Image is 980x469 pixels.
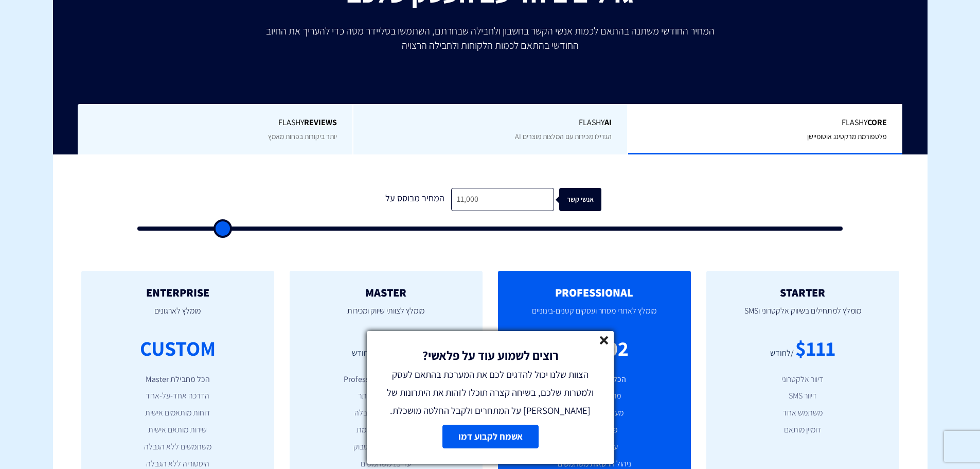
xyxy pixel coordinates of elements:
h2: STARTER [722,286,884,299]
p: מומלץ למתחילים בשיווק אלקטרוני וSMS [722,299,884,334]
b: Core [867,117,887,128]
span: Flashy [369,117,612,129]
div: $111 [795,334,835,363]
h2: MASTER [305,286,467,299]
li: אנליטיקה מתקדמת [305,424,467,436]
li: דיוור SMS [722,390,884,402]
b: REVIEWS [304,117,337,128]
b: AI [604,117,612,128]
span: הגדילו מכירות עם המלצות מוצרים AI [515,132,612,141]
h2: PROFESSIONAL [513,286,675,299]
li: דיוור אלקטרוני [722,374,884,386]
li: דוחות מותאמים אישית [97,407,259,419]
span: יותר ביקורות בפחות מאמץ [268,132,337,141]
p: מומלץ לארגונים [97,299,259,334]
li: משתמשים ללא הגבלה [97,441,259,453]
li: הדרכה אחד-על-אחד [97,390,259,402]
li: שירות מותאם אישית [97,424,259,436]
div: /לחודש [770,348,794,359]
li: אינטגרציה עם פייסבוק [305,441,467,453]
li: הכל מחבילת Master [97,374,259,386]
p: מומלץ לאתרי מסחר ועסקים קטנים-בינוניים [513,299,675,334]
li: פרסונליזציה באתר [305,390,467,402]
li: משתמש אחד [722,407,884,419]
div: המחיר מבוסס על [379,188,451,211]
p: המחיר החודשי משתנה בהתאם לכמות אנשי הקשר בחשבון ולחבילה שבחרתם, השתמשו בסליידר מטה כדי להעריך את ... [259,24,722,53]
span: פלטפורמת מרקטינג אוטומיישן [807,132,887,141]
div: /לחודש [352,348,376,359]
span: Flashy [644,117,887,129]
p: מומלץ לצוותי שיווק ומכירות [305,299,467,334]
span: Flashy [93,117,337,129]
li: פופאפים ללא הגבלה [305,407,467,419]
div: אנשי קשר [567,188,609,211]
div: CUSTOM [140,334,216,363]
li: הכל מחבילת Professional [305,374,467,386]
h2: ENTERPRISE [97,286,259,299]
li: דומיין מותאם [722,424,884,436]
